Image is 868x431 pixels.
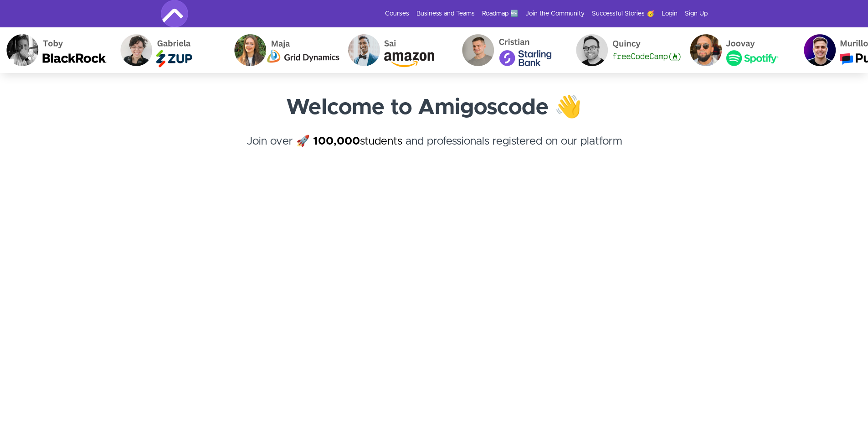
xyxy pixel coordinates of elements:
[567,27,681,73] img: Quincy
[286,97,582,119] strong: Welcome to Amigoscode 👋
[482,9,518,18] a: Roadmap 🆕
[681,27,795,73] img: Joovay
[592,9,654,18] a: Successful Stories 🥳
[416,9,475,18] a: Business and Teams
[662,9,678,18] a: Login
[313,136,360,147] strong: 100,000
[226,27,339,73] img: Maja
[339,27,453,73] img: Sai
[525,9,585,18] a: Join the Community
[453,27,567,73] img: Cristian
[685,9,708,18] a: Sign Up
[313,136,402,147] a: 100,000students
[112,27,226,73] img: Gabriela
[385,9,409,18] a: Courses
[161,133,708,166] h4: Join over 🚀 and professionals registered on our platform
